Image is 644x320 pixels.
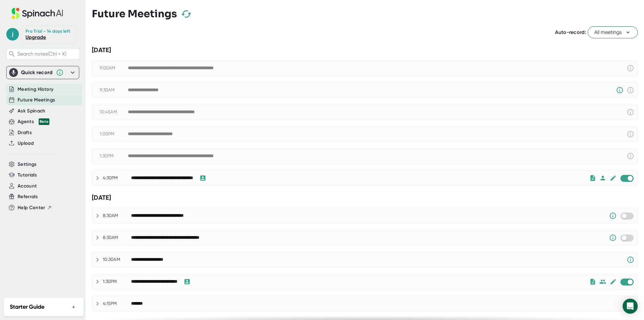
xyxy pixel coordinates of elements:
[627,152,634,160] svg: This event has already passed
[18,140,34,147] button: Upload
[100,109,128,115] div: 10:45AM
[616,86,624,94] svg: Someone has manually disabled Spinach from this meeting.
[92,46,638,54] div: [DATE]
[10,303,44,311] h2: Starter Guide
[588,26,638,38] button: All meetings
[100,131,128,137] div: 1:00PM
[18,129,32,136] button: Drafts
[100,87,128,93] div: 9:30AM
[18,193,38,200] button: Referrals
[103,235,131,241] div: 8:30AM
[18,107,46,115] button: Ask Spinach
[103,175,131,181] div: 4:30PM
[627,86,634,94] svg: This event has already passed
[623,299,638,314] div: Open Intercom Messenger
[92,194,638,202] div: [DATE]
[103,257,131,263] div: 10:30AM
[92,8,177,20] h3: Future Meetings
[25,34,46,40] a: Upgrade
[18,204,52,211] button: Help Center
[100,153,128,159] div: 1:30PM
[6,28,19,41] span: j
[594,29,631,36] span: All meetings
[21,69,53,76] div: Quick record
[18,86,53,93] button: Meeting History
[18,171,37,179] button: Tutorials
[609,212,617,220] svg: Someone has manually disabled Spinach from this meeting.
[18,182,37,190] button: Account
[609,234,617,241] svg: Someone has manually disabled Spinach from this meeting.
[39,118,49,125] div: Beta
[103,213,131,219] div: 8:30AM
[627,256,634,263] svg: Spinach requires a video conference link.
[69,302,78,312] button: +
[18,204,45,211] span: Help Center
[18,161,37,168] button: Settings
[18,118,49,125] button: Agents Beta
[103,301,131,306] div: 4:15PM
[18,118,49,125] div: Agents
[103,279,131,285] div: 1:30PM
[627,108,634,116] svg: This event has already passed
[17,51,66,57] span: Search notes (Ctrl + K)
[18,96,55,104] button: Future Meetings
[555,29,586,35] span: Auto-record:
[627,130,634,138] svg: This event has already passed
[100,65,128,71] div: 9:00AM
[25,29,70,34] div: Pro Trial - 14 days left
[9,66,76,79] div: Quick record
[627,64,634,72] svg: This event has already passed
